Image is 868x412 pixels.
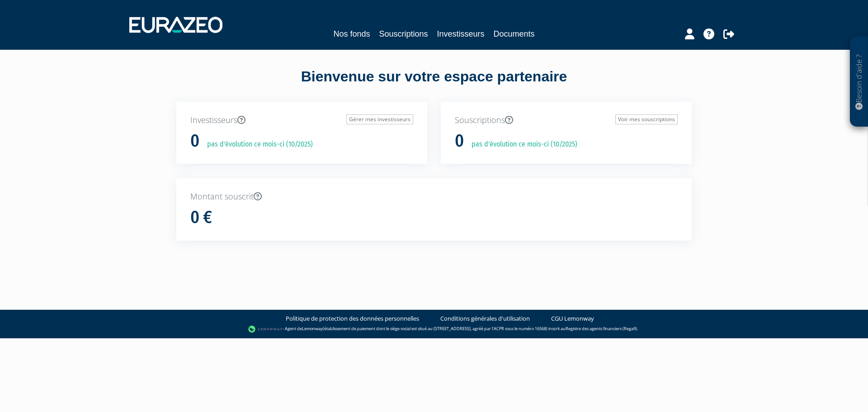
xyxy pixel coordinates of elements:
div: Bienvenue sur votre espace partenaire [170,66,698,102]
a: Documents [494,28,535,40]
a: Souscriptions [379,28,428,40]
p: pas d'évolution ce mois-ci (10/2025) [465,139,577,150]
img: logo-lemonway.png [248,325,283,334]
div: - Agent de (établissement de paiement dont le siège social est situé au [STREET_ADDRESS], agréé p... [9,325,859,334]
h1: 0 € [190,208,212,227]
a: Voir mes souscriptions [615,114,678,124]
p: Montant souscrit [190,191,678,203]
p: pas d'évolution ce mois-ci (10/2025) [201,139,313,150]
h1: 0 [190,132,199,151]
a: Gérer mes investisseurs [346,114,413,124]
a: Registre des agents financiers (Regafi) [566,326,637,331]
a: CGU Lemonway [551,314,594,323]
h1: 0 [455,132,464,151]
a: Nos fonds [333,28,370,40]
a: Politique de protection des données personnelles [286,314,419,323]
p: Besoin d'aide ? [854,41,864,123]
p: Investisseurs [190,114,413,126]
a: Investisseurs [437,28,485,40]
img: 1732889491-logotype_eurazeo_blanc_rvb.png [129,17,222,33]
a: Conditions générales d'utilisation [440,314,530,323]
a: Lemonway [302,326,323,331]
p: Souscriptions [455,114,678,126]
